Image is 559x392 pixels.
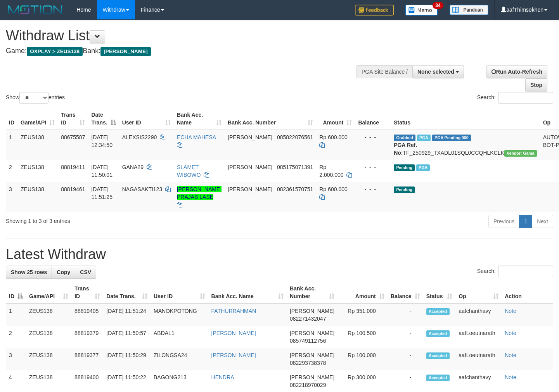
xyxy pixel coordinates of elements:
span: Marked by aafnoeunsreypich [416,164,430,171]
td: aafchanthavy [455,304,502,326]
div: Showing 1 to 3 of 3 entries [6,214,227,225]
a: Run Auto-Refresh [486,65,547,78]
td: 2 [6,160,17,182]
td: aafLoeutnarath [455,326,502,348]
td: ZEUS138 [17,130,58,160]
a: [PERSON_NAME] [211,330,256,336]
th: Bank Acc. Number: activate to sort column ascending [225,108,316,130]
td: - [388,326,423,348]
span: [PERSON_NAME] [290,374,334,380]
span: Rp 600.000 [319,186,347,192]
td: [DATE] 11:50:57 [103,326,151,348]
a: [PERSON_NAME] [211,352,256,358]
span: [DATE] 12:34:50 [91,134,112,148]
span: CSV [80,269,91,275]
td: 2 [6,326,26,348]
th: Game/API: activate to sort column ascending [26,281,71,304]
span: Copy 082361570751 to clipboard [277,186,313,192]
a: FATHURRAHMAN [211,308,256,314]
select: Showentries [19,92,48,104]
a: Copy [52,266,75,279]
button: None selected [412,65,464,78]
td: ZEUS138 [17,182,58,212]
td: ZEUS138 [17,160,58,182]
span: Marked by aafpengsreynich [417,135,431,141]
td: Rp 100,000 [337,348,388,370]
label: Show entries [6,92,65,104]
span: [PERSON_NAME] [228,186,272,192]
th: Game/API: activate to sort column ascending [17,108,58,130]
td: ZEUS138 [26,304,71,326]
span: Accepted [426,375,450,381]
div: - - - [358,133,388,141]
th: Date Trans.: activate to sort column ascending [103,281,151,304]
span: None selected [417,69,454,75]
th: ID: activate to sort column descending [6,281,26,304]
td: - [388,304,423,326]
div: - - - [358,163,388,171]
td: Rp 351,000 [337,304,388,326]
span: GANA29 [122,164,144,170]
span: [PERSON_NAME] [290,330,334,336]
span: Copy [57,269,70,275]
a: Next [532,215,553,228]
span: PGA Pending [432,135,471,141]
th: Status: activate to sort column ascending [423,281,456,304]
span: [PERSON_NAME] [100,47,151,56]
th: Bank Acc. Number: activate to sort column ascending [287,281,337,304]
span: Accepted [426,352,450,359]
img: panduan.png [450,5,488,15]
a: CSV [75,266,96,279]
span: Accepted [426,330,450,337]
td: 1 [6,304,26,326]
td: 88819377 [71,348,103,370]
th: Balance [355,108,391,130]
td: ZILONGSA24 [151,348,208,370]
th: Amount: activate to sort column ascending [337,281,388,304]
input: Search: [498,92,553,104]
a: Previous [488,215,519,228]
span: NAGASAKTI123 [122,186,163,192]
a: Note [505,352,516,358]
h1: Withdraw List [6,28,365,43]
span: Vendor URL: https://trx31.1velocity.biz [504,150,537,157]
th: Trans ID: activate to sort column ascending [71,281,103,304]
th: Bank Acc. Name: activate to sort column ascending [174,108,225,130]
td: 3 [6,348,26,370]
th: Trans ID: activate to sort column ascending [58,108,88,130]
div: - - - [358,185,388,193]
span: Copy 082218970029 to clipboard [290,382,326,388]
td: 1 [6,130,17,160]
span: [PERSON_NAME] [290,352,334,358]
span: OXPLAY > ZEUS138 [27,47,83,56]
span: [PERSON_NAME] [290,308,334,314]
td: ZEUS138 [26,326,71,348]
td: 88819379 [71,326,103,348]
a: Note [505,374,516,380]
td: aafLoeutnarath [455,348,502,370]
span: 88819411 [61,164,85,170]
td: ZEUS138 [26,348,71,370]
th: Bank Acc. Name: activate to sort column ascending [208,281,287,304]
div: PGA Site Balance / [357,65,412,78]
a: HENDRA [211,374,234,380]
th: Status [391,108,540,130]
span: [DATE] 11:50:01 [91,164,112,178]
a: Stop [525,78,547,92]
a: Note [505,308,516,314]
a: 1 [519,215,532,228]
span: 88819461 [61,186,85,192]
a: Show 25 rows [6,266,52,279]
a: Note [505,330,516,336]
img: MOTION_logo.png [6,4,65,16]
td: [DATE] 11:50:29 [103,348,151,370]
th: Balance: activate to sort column ascending [388,281,423,304]
span: Copy 085822076561 to clipboard [277,134,313,140]
h1: Latest Withdraw [6,247,553,262]
th: Date Trans.: activate to sort column descending [88,108,119,130]
td: TF_250929_TXADL01SQL0CCQHLKCLK [391,130,540,160]
img: Feedback.jpg [355,5,394,16]
th: ID [6,108,17,130]
span: Grabbed [394,135,415,141]
th: Amount: activate to sort column ascending [316,108,355,130]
